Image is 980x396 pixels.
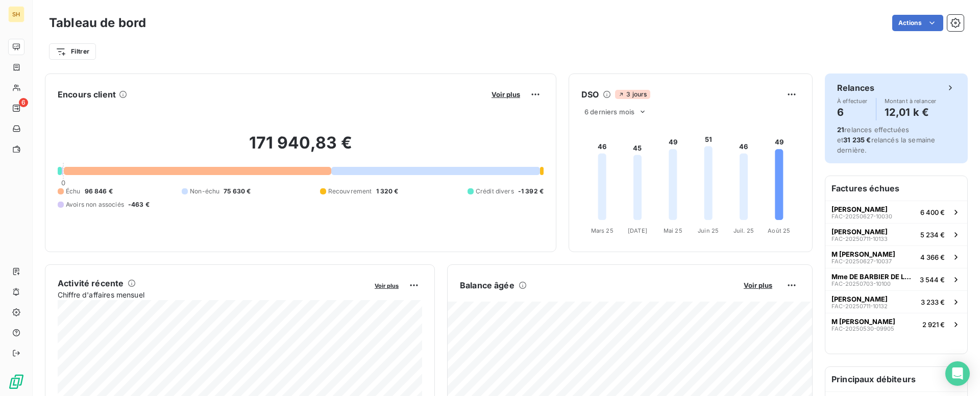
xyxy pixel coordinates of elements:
span: FAC-20250627-10030 [831,213,892,219]
img: Logo LeanPay [8,374,24,390]
span: Avoirs non associés [66,200,124,209]
span: Voir plus [375,282,399,289]
h4: 6 [837,104,868,120]
button: Voir plus [372,281,402,290]
span: 0 [61,179,65,187]
span: 5 234 € [920,231,945,239]
h4: 12,01 k € [885,104,937,120]
span: Montant à relancer [885,98,937,104]
button: Voir plus [488,90,523,99]
span: 4 366 € [920,253,945,261]
span: 6 derniers mois [584,108,634,116]
span: Recouvrement [328,187,372,196]
span: 75 630 € [224,187,251,196]
tspan: Mars 25 [591,227,614,234]
span: FAC-20250711-10133 [831,236,888,242]
span: Crédit divers [476,187,514,196]
span: 1 320 € [376,187,399,196]
span: 21 [837,126,844,134]
span: M [PERSON_NAME] [831,317,895,326]
tspan: [DATE] [628,227,647,234]
tspan: Mai 25 [664,227,682,234]
h6: DSO [581,88,599,101]
h6: Balance âgée [460,279,514,291]
button: M [PERSON_NAME]FAC-20250530-099052 921 € [825,313,967,335]
span: -463 € [128,200,150,209]
span: relances effectuées et relancés la semaine dernière. [837,126,935,154]
tspan: Août 25 [768,227,790,234]
div: Open Intercom Messenger [945,361,970,386]
span: 6 400 € [920,208,945,216]
span: 3 233 € [921,298,945,306]
div: SH [8,6,24,22]
tspan: Juil. 25 [733,227,754,234]
span: Mme DE BARBIER DE LA SERRE [831,273,916,281]
button: Filtrer [49,43,96,60]
span: M [PERSON_NAME] [831,250,895,258]
span: -1 392 € [518,187,544,196]
span: Chiffre d'affaires mensuel [58,289,367,300]
tspan: Juin 25 [698,227,719,234]
button: M [PERSON_NAME]FAC-20250627-100374 366 € [825,245,967,268]
span: 96 846 € [85,187,113,196]
h6: Activité récente [58,277,124,289]
span: Échu [66,187,81,196]
span: [PERSON_NAME] [831,205,888,213]
h6: Factures échues [825,176,967,201]
span: À effectuer [837,98,868,104]
h6: Relances [837,82,874,94]
button: [PERSON_NAME]FAC-20250711-101335 234 € [825,223,967,245]
h3: Tableau de bord [49,14,146,32]
span: [PERSON_NAME] [831,295,888,303]
span: FAC-20250530-09905 [831,326,894,332]
span: Voir plus [744,281,772,289]
span: [PERSON_NAME] [831,228,888,236]
button: Actions [892,15,943,31]
span: 31 235 € [843,136,871,144]
span: Voir plus [492,90,520,98]
span: 6 [19,98,28,107]
button: Voir plus [741,281,775,290]
span: 3 jours [615,90,650,99]
button: [PERSON_NAME]FAC-20250711-101323 233 € [825,290,967,313]
span: FAC-20250703-10100 [831,281,891,287]
h2: 171 940,83 € [58,133,544,163]
span: Non-échu [190,187,219,196]
h6: Encours client [58,88,116,101]
h6: Principaux débiteurs [825,367,967,391]
button: Mme DE BARBIER DE LA SERREFAC-20250703-101003 544 € [825,268,967,290]
span: FAC-20250627-10037 [831,258,892,264]
span: 3 544 € [920,276,945,284]
span: 2 921 € [922,320,945,329]
a: 6 [8,100,24,116]
button: [PERSON_NAME]FAC-20250627-100306 400 € [825,201,967,223]
span: FAC-20250711-10132 [831,303,888,309]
